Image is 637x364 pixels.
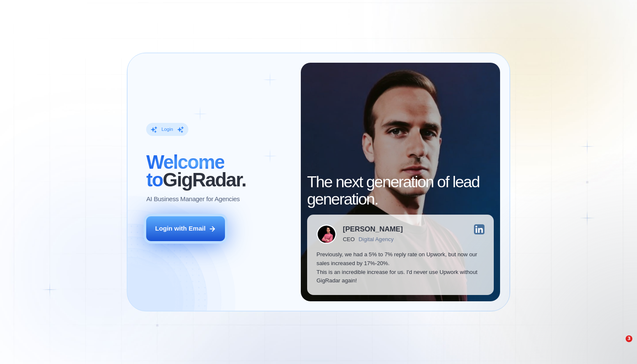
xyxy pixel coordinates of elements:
[146,151,224,191] span: Welcome to
[155,224,206,233] div: Login with Email
[161,126,173,133] div: Login
[359,236,393,242] div: Digital Agency
[146,154,291,189] h2: ‍ GigRadar.
[468,282,637,341] iframe: Intercom notifications message
[316,250,484,285] p: Previously, we had a 5% to 7% reply rate on Upwork, but now our sales increased by 17%-20%. This ...
[626,335,632,342] span: 3
[307,173,494,208] h2: The next generation of lead generation.
[146,216,225,241] button: Login with Email
[146,195,240,204] p: AI Business Manager for Agencies
[343,236,355,242] div: CEO
[343,226,403,233] div: [PERSON_NAME]
[608,335,629,356] iframe: Intercom live chat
